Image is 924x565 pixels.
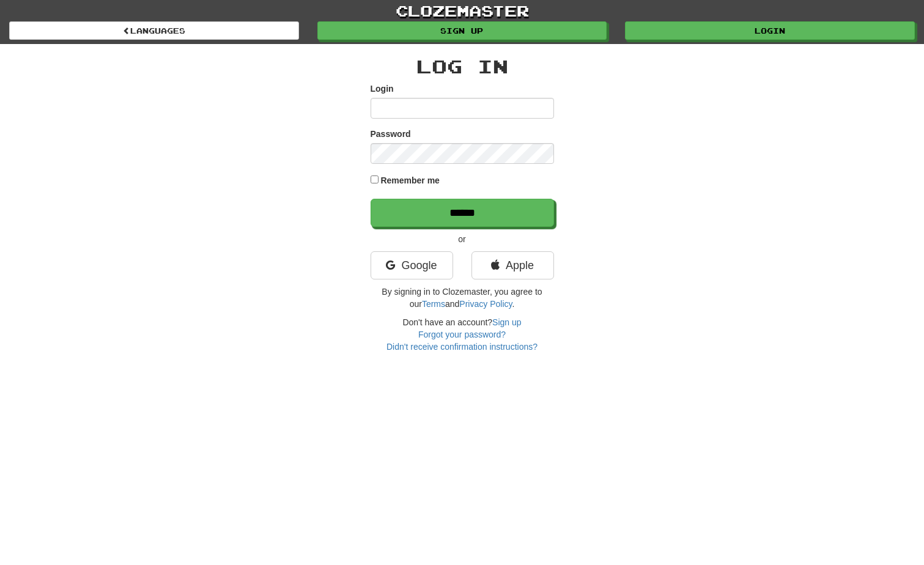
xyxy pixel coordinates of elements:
a: Privacy Policy [459,299,512,309]
a: Sign up [317,21,607,40]
label: Remember me [380,174,440,186]
h2: Log In [371,56,554,76]
p: or [371,233,554,245]
a: Sign up [492,317,521,327]
a: Forgot your password? [418,330,506,339]
a: Apple [471,251,554,279]
a: Didn't receive confirmation instructions? [386,342,538,352]
a: Login [625,21,915,40]
label: Login [371,83,394,95]
a: Languages [9,21,299,40]
a: Google [371,251,453,279]
a: Terms [422,299,445,309]
label: Password [371,128,411,140]
div: Don't have an account? [371,316,554,353]
p: By signing in to Clozemaster, you agree to our and . [371,286,554,310]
